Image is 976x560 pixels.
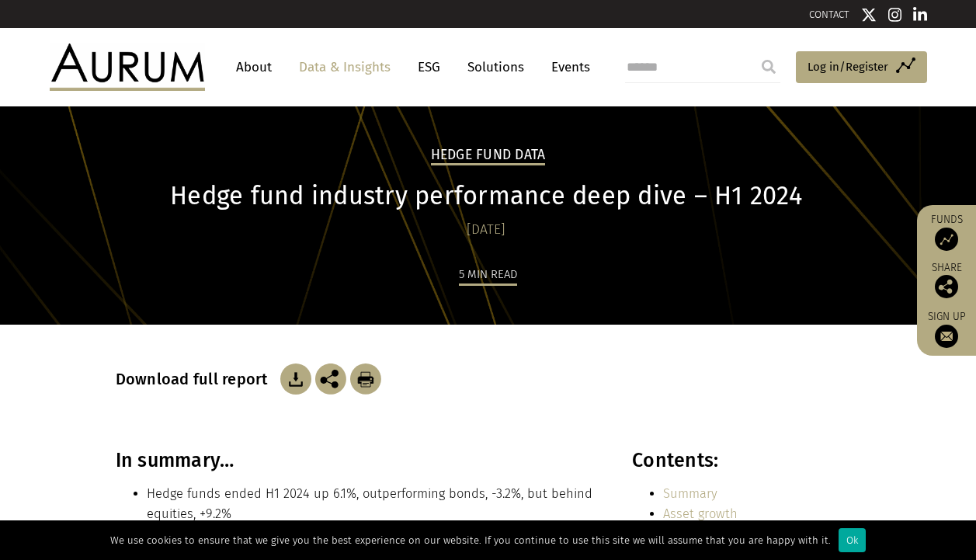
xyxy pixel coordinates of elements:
img: Instagram icon [888,7,902,23]
li: Hedge funds ended H1 2024 up 6.1%, outperforming bonds, -3.2%, but behind equities, +9.2% [147,484,599,525]
img: Download Article [350,363,381,395]
a: Data & Insights [291,53,398,82]
img: Sign up to our newsletter [935,325,958,348]
span: Log in/Register [808,57,888,76]
a: Funds [925,213,968,251]
h3: Download full report [116,370,276,388]
div: Ok [839,528,866,552]
h2: Hedge Fund Data [431,147,546,165]
div: Share [925,263,968,298]
img: Linkedin icon [913,7,927,23]
h1: Hedge fund industry performance deep dive – H1 2024 [116,181,857,211]
a: Asset growth [663,506,738,521]
a: Log in/Register [796,51,927,84]
h3: In summary… [116,449,599,472]
input: Submit [753,51,784,82]
a: Solutions [460,53,532,82]
a: Events [544,53,590,82]
img: Aurum [50,43,205,90]
img: Twitter icon [861,7,877,23]
a: Summary [663,486,717,501]
a: ESG [410,53,448,82]
img: Share this post [935,275,958,298]
img: Share this post [315,363,346,395]
div: [DATE] [116,219,857,241]
a: Sign up [925,310,968,348]
h3: Contents: [632,449,856,472]
img: Access Funds [935,228,958,251]
img: Download Article [280,363,311,395]
a: About [228,53,280,82]
a: CONTACT [809,9,849,20]
div: 5 min read [459,265,517,286]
